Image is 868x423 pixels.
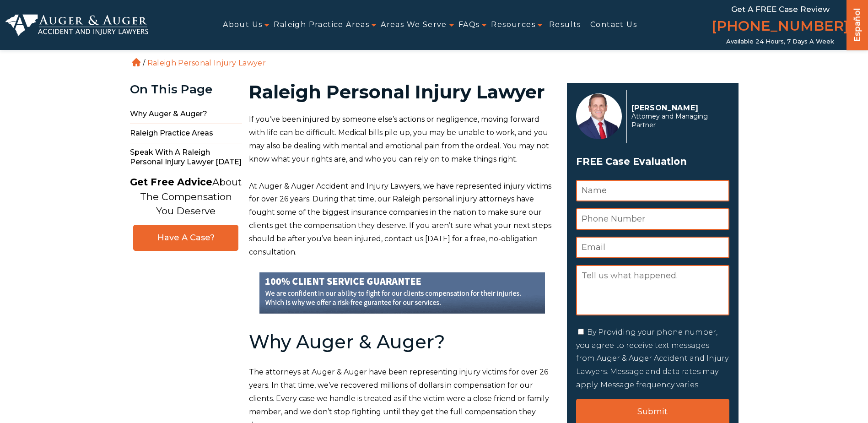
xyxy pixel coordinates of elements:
input: Email [576,237,729,258]
a: Have A Case? [133,225,238,251]
a: Home [132,58,140,66]
h2: Why Auger & Auger? [249,332,556,352]
img: Herbert Auger [576,93,622,139]
span: Why Auger & Auger? [130,105,242,124]
a: [PHONE_NUMBER] [712,16,849,38]
p: If you’ve been injured by someone else’s actions or negligence, moving forward with life can be d... [249,113,556,166]
span: Speak with a Raleigh Personal Injury Lawyer [DATE] [130,143,242,172]
a: Results [549,15,581,35]
span: Attorney and Managing Partner [631,112,724,130]
a: Raleigh Practice Areas [274,15,369,35]
p: At Auger & Auger Accident and Injury Lawyers, we have represented injury victims for over 26 year... [249,180,556,259]
strong: Get Free Advice [130,176,212,188]
a: Resources [491,15,535,35]
span: FREE Case Evaluation [576,153,729,170]
span: Available 24 Hours, 7 Days a Week [726,38,834,45]
p: About The Compensation You Deserve [130,175,242,218]
a: About Us [223,15,262,35]
h1: Raleigh Personal Injury Lawyer [249,83,556,101]
span: Raleigh Practice Areas [130,124,242,143]
span: Get a FREE Case Review [731,5,830,14]
p: [PERSON_NAME] [631,103,724,112]
input: Phone Number [576,208,729,230]
li: Raleigh Personal Injury Lawyer [145,59,268,67]
span: Have A Case? [143,233,229,243]
input: Name [576,180,729,201]
a: Contact Us [590,15,637,35]
div: On This Page [130,83,242,96]
img: guarantee-banner [259,272,545,314]
a: FAQs [458,15,480,35]
label: By Providing your phone number, you agree to receive text messages from Auger & Auger Accident an... [576,328,728,389]
a: Areas We Serve [381,15,447,35]
img: Auger & Auger Accident and Injury Lawyers Logo [5,14,148,36]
